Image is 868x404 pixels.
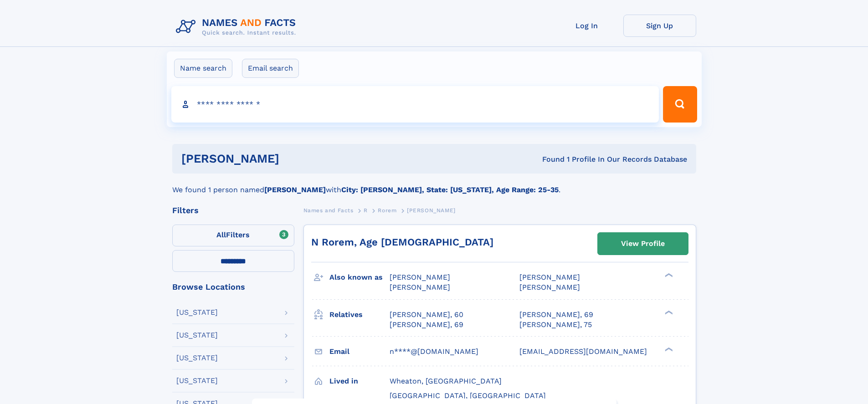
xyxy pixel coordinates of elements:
div: Browse Locations [172,283,294,291]
span: [PERSON_NAME] [390,273,450,281]
button: Search Button [663,86,697,123]
span: [PERSON_NAME] [407,207,456,214]
a: [PERSON_NAME], 60 [390,310,463,320]
a: R [364,205,368,216]
span: Rorem [378,207,396,214]
div: [US_STATE] [176,332,218,339]
label: Filters [172,225,294,246]
a: Log In [550,15,623,37]
img: Logo Names and Facts [172,15,303,39]
h3: Lived in [329,373,390,389]
h1: [PERSON_NAME] [181,153,411,164]
a: View Profile [598,233,688,255]
span: [EMAIL_ADDRESS][DOMAIN_NAME] [519,347,647,356]
span: R [364,207,368,214]
span: [PERSON_NAME] [519,273,580,281]
div: [US_STATE] [176,309,218,316]
label: Name search [174,59,232,78]
span: [GEOGRAPHIC_DATA], [GEOGRAPHIC_DATA] [390,391,546,400]
a: [PERSON_NAME], 75 [519,320,592,330]
a: Rorem [378,205,396,216]
a: Sign Up [623,15,696,37]
div: [US_STATE] [176,354,218,362]
a: [PERSON_NAME], 69 [390,320,463,330]
h3: Relatives [329,307,390,322]
span: All [216,230,226,239]
b: City: [PERSON_NAME], State: [US_STATE], Age Range: 25-35 [341,185,559,194]
div: ❯ [663,346,673,352]
label: Email search [242,59,299,78]
div: Found 1 Profile In Our Records Database [411,154,687,164]
a: N Rorem, Age [DEMOGRAPHIC_DATA] [311,236,493,248]
div: View Profile [621,233,665,254]
span: [PERSON_NAME] [390,283,450,291]
span: Wheaton, [GEOGRAPHIC_DATA] [390,377,502,385]
div: ❯ [663,272,673,278]
div: Filters [172,206,294,215]
div: We found 1 person named with . [172,174,696,195]
h3: Email [329,344,390,359]
div: ❯ [663,309,673,315]
input: search input [171,86,659,123]
span: [PERSON_NAME] [519,283,580,291]
a: [PERSON_NAME], 69 [519,310,593,320]
div: [US_STATE] [176,377,218,384]
b: [PERSON_NAME] [264,185,326,194]
h3: Also known as [329,270,390,285]
a: Names and Facts [303,205,354,216]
